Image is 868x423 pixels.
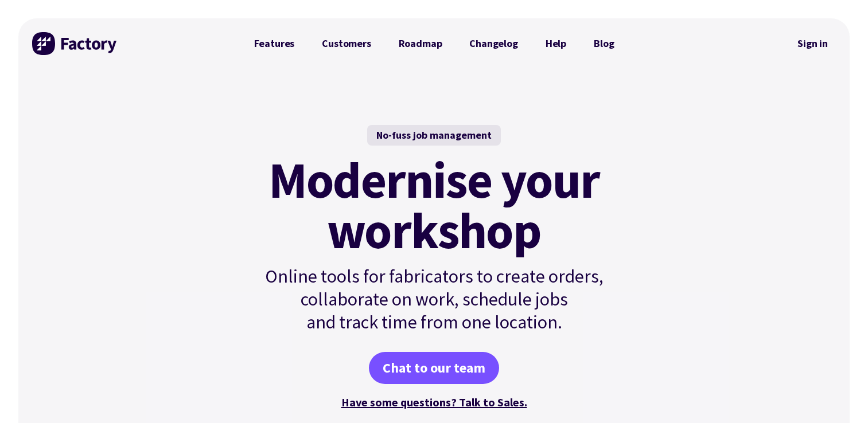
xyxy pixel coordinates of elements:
mark: Modernise your workshop [268,155,600,256]
a: Help [532,32,580,55]
a: Blog [580,32,628,55]
a: Sign in [789,30,836,57]
a: Features [240,32,309,55]
a: Chat to our team [369,352,499,384]
nav: Primary Navigation [240,32,628,55]
a: Changelog [456,32,531,55]
a: Have some questions? Talk to Sales. [341,395,527,409]
a: Roadmap [385,32,456,55]
p: Online tools for fabricators to create orders, collaborate on work, schedule jobs and track time ... [240,265,628,334]
iframe: Chat Widget [811,368,868,423]
img: Factory [32,32,118,55]
a: Customers [308,32,384,55]
div: No-fuss job management [367,125,501,146]
nav: Secondary Navigation [789,30,836,57]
